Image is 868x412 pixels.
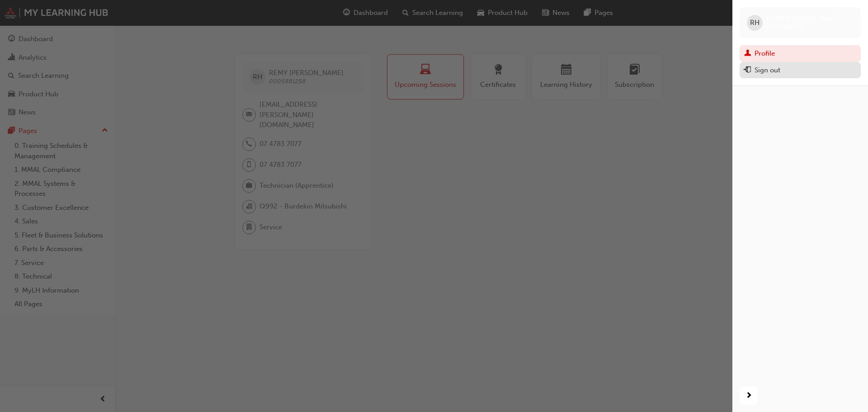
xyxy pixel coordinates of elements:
span: RH [750,18,759,28]
div: Sign out [755,65,780,76]
button: Sign out [740,62,861,79]
span: exit-icon [744,66,751,75]
span: 0005881258 [766,23,803,31]
span: REMY [PERSON_NAME] [766,14,841,23]
span: man-icon [744,50,751,58]
a: Profile [740,45,861,62]
span: next-icon [745,390,752,402]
